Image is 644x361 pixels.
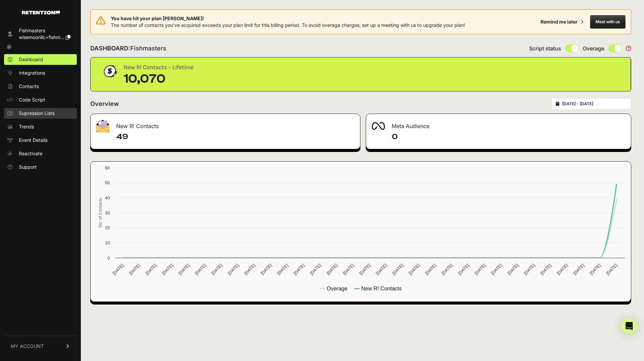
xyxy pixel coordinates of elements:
[309,263,322,276] text: [DATE]
[375,263,388,276] text: [DATE]
[590,15,625,29] button: Meet with us
[490,263,503,276] text: [DATE]
[506,263,519,276] text: [DATE]
[98,198,103,228] text: No. of Contacts
[4,108,77,119] a: Supression Lists
[161,263,174,276] text: [DATE]
[111,22,465,28] span: The number of contacts you've acquired exceeds your plan limit for this billing period. To avoid ...
[105,240,110,245] text: 10
[101,63,118,80] img: dollar-coin-05c43ed7efb7bc0c12610022525b4bbbb207c7efeef5aecc26f025e68dcafac9.png
[105,225,110,230] text: 20
[178,263,191,276] text: [DATE]
[22,11,60,14] img: Retention.com
[424,263,437,276] text: [DATE]
[441,263,454,276] text: [DATE]
[194,263,207,276] text: [DATE]
[19,123,34,130] span: Trends
[541,18,578,25] div: Remind me later
[4,25,77,43] a: Fishmasters wisemoonllc+fishm...
[583,44,604,52] span: Overage
[457,263,470,276] text: [DATE]
[19,110,55,117] span: Supression Lists
[523,263,536,276] text: [DATE]
[111,263,125,276] text: [DATE]
[474,263,487,276] text: [DATE]
[105,210,110,215] text: 30
[19,27,70,34] div: Fishmasters
[96,120,109,132] img: fa-envelope-19ae18322b30453b285274b1b8af3d052b27d846a4fbe8435d1a52b978f639a2.png
[105,180,110,185] text: 50
[4,94,77,105] a: Code Script
[538,16,586,28] button: Remind me later
[105,195,110,200] text: 40
[19,164,37,170] span: Support
[227,263,240,276] text: [DATE]
[361,286,401,291] text: New R! Contacts
[243,263,256,276] text: [DATE]
[621,318,637,334] div: Open Intercom Messenger
[327,286,347,291] text: Overage
[366,114,631,134] div: Meta Audience
[90,99,119,109] h2: Overview
[124,72,194,86] div: 10,070
[4,148,77,159] a: Reactivate
[4,81,77,92] a: Contacts
[292,263,305,276] text: [DATE]
[91,114,360,134] div: New R! Contacts
[105,165,110,170] text: 60
[4,336,77,356] a: MY ACCOUNT
[19,83,39,90] span: Contacts
[210,263,223,276] text: [DATE]
[572,263,585,276] text: [DATE]
[19,96,45,103] span: Code Script
[19,137,47,144] span: Event Details
[19,56,43,63] span: Dashboard
[276,263,289,276] text: [DATE]
[4,135,77,146] a: Event Details
[325,263,339,276] text: [DATE]
[529,44,561,52] span: Script status
[107,255,110,260] text: 0
[19,34,64,40] span: wisemoonllc+fishm...
[589,263,602,276] text: [DATE]
[11,343,44,350] span: MY ACCOUNT
[391,263,405,276] text: [DATE]
[4,121,77,132] a: Trends
[124,63,194,72] div: New R! Contacts - Lifetime
[342,263,355,276] text: [DATE]
[556,263,569,276] text: [DATE]
[130,45,166,52] span: Fishmasters
[260,263,273,276] text: [DATE]
[19,150,42,157] span: Reactivate
[539,263,552,276] text: [DATE]
[358,263,372,276] text: [DATE]
[392,131,625,142] h4: 0
[4,68,77,78] a: Integrations
[372,122,385,130] img: fa-meta-2f981b61bb99beabf952f7030308934f19ce035c18b003e963880cc3fabeebb7.png
[605,263,618,276] text: [DATE]
[4,162,77,172] a: Support
[19,70,45,76] span: Integrations
[111,15,465,22] span: You have hit your plan [PERSON_NAME]!
[128,263,141,276] text: [DATE]
[408,263,421,276] text: [DATE]
[90,44,166,53] h2: DASHBOARD:
[116,131,355,142] h4: 49
[144,263,158,276] text: [DATE]
[4,54,77,65] a: Dashboard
